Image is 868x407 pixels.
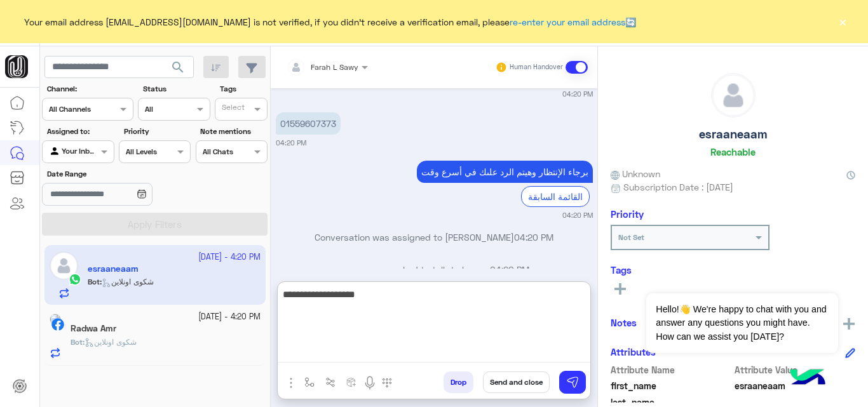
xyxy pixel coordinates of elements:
[198,311,261,323] small: [DATE] - 4:20 PM
[276,230,593,244] p: Conversation was assigned to [PERSON_NAME]
[276,112,341,135] p: 7/10/2025, 4:20 PM
[611,363,732,377] span: Attribute Name
[521,186,590,207] div: القائمة السابقة
[47,168,189,180] label: Date Range
[283,375,299,390] img: send attachment
[71,337,85,347] b: :
[710,146,756,157] h6: Reachable
[276,263,593,276] p: esraaneaam asked to talk to human
[47,126,112,137] label: Assigned to:
[5,55,28,78] img: 102968075709091
[712,74,755,117] img: defaultAdmin.png
[562,89,593,99] small: 04:20 PM
[71,323,116,334] h5: Radwa Amr
[490,264,529,275] span: 04:20 PM
[362,375,377,390] img: send voice note
[24,15,636,29] span: Your email address [EMAIL_ADDRESS][DOMAIN_NAME] is not verified, if you didn't receive a verifica...
[304,377,315,387] img: select flow
[200,126,266,137] label: Note mentions
[163,56,194,83] button: search
[325,377,336,387] img: Trigger scenario
[47,83,132,95] label: Channel:
[843,318,855,330] img: add
[611,208,644,220] h6: Priority
[346,377,356,387] img: create order
[735,379,856,392] span: esraaneaam
[51,318,64,331] img: Facebook
[320,371,341,392] button: Trigger scenario
[50,314,61,325] img: picture
[417,161,593,183] p: 7/10/2025, 4:20 PM
[444,371,473,393] button: Drop
[143,83,208,95] label: Status
[611,264,855,276] h6: Tags
[85,337,137,347] span: شكوى اونلاين
[220,83,266,95] label: Tags
[611,167,660,180] span: Unknown
[514,232,553,243] span: 04:20 PM
[510,17,625,27] a: re-enter your email address
[382,378,392,388] img: make a call
[618,232,644,242] b: Not Set
[299,371,320,392] button: select flow
[785,356,830,401] img: hulul-logo.png
[562,210,593,220] small: 04:20 PM
[483,371,550,393] button: Send and close
[566,376,579,389] img: send message
[646,293,837,353] span: Hello!👋 We're happy to chat with you and answer any questions you might have. How can we assist y...
[220,102,245,116] div: Select
[699,127,767,142] h5: esraaneaam
[42,213,268,236] button: Apply Filters
[124,126,189,137] label: Priority
[623,180,733,194] span: Subscription Date : [DATE]
[170,60,186,75] span: search
[611,317,637,328] h6: Notes
[836,15,849,28] button: ×
[611,379,732,392] span: first_name
[311,62,358,72] span: Farah L Sawy
[510,62,563,72] small: Human Handover
[71,337,83,347] span: Bot
[276,138,306,148] small: 04:20 PM
[735,363,856,377] span: Attribute Value
[341,371,362,392] button: create order
[611,346,656,357] h6: Attributes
